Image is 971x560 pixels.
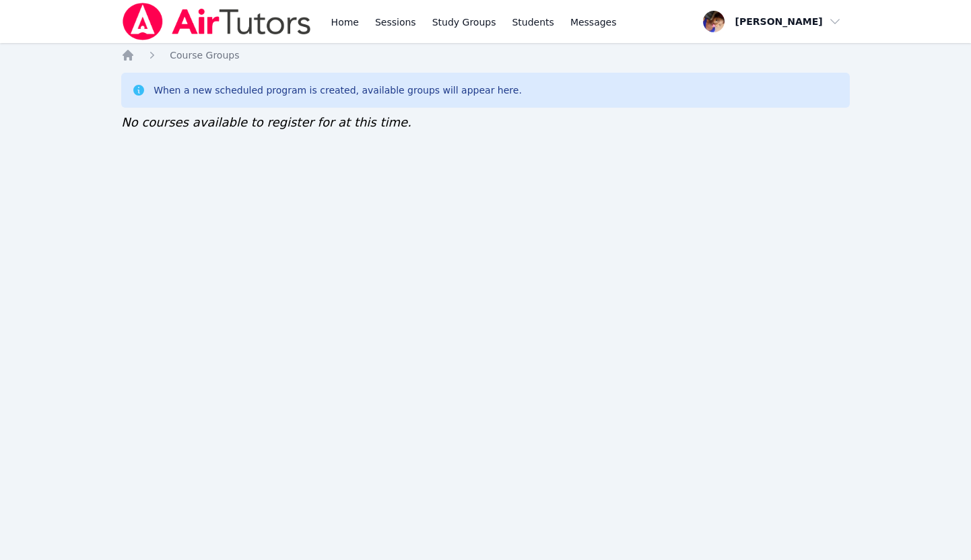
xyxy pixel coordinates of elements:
div: When a new scheduled program is created, available groups will appear here. [154,83,522,97]
span: Course Groups [170,50,239,61]
img: Air Tutors [121,3,312,40]
a: Course Groups [170,48,239,62]
span: No courses available to register for at this time. [121,115,411,129]
nav: Breadcrumb [121,48,850,62]
span: Messages [570,15,617,29]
